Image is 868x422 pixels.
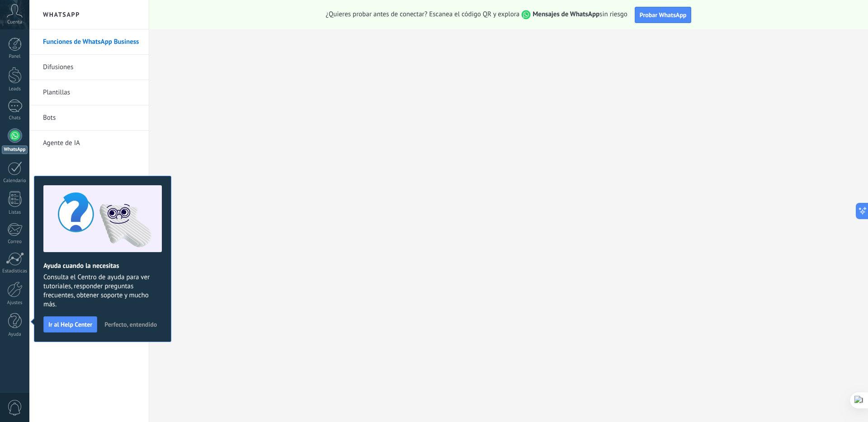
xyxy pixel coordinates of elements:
li: Funciones de WhatsApp Business [29,29,149,55]
li: Difusiones [29,55,149,80]
strong: Mensajes de WhatsApp [533,10,599,19]
div: Leads [2,86,28,92]
a: Plantillas [43,80,140,105]
div: Ajustes [2,300,28,306]
li: Bots [29,105,149,131]
a: Bots [43,105,140,131]
div: Estadísticas [2,268,28,274]
div: WhatsApp [2,145,28,154]
div: Listas [2,210,28,216]
span: ¿Quieres probar antes de conectar? Escanea el código QR y explora sin riesgo [326,10,627,19]
div: Ayuda [2,332,28,338]
button: Perfecto, entendido [100,318,161,331]
div: Chats [2,115,28,121]
h2: Ayuda cuando la necesitas [43,262,162,270]
span: Ir al Help Center [48,321,92,328]
li: Plantillas [29,80,149,105]
div: Panel [2,54,28,60]
a: Difusiones [43,55,140,80]
span: Consulta el Centro de ayuda para ver tutoriales, responder preguntas frecuentes, obtener soporte ... [43,273,162,309]
a: Funciones de WhatsApp Business [43,29,140,55]
li: Agente de IA [29,131,149,155]
span: Perfecto, entendido [104,321,157,328]
button: Probar WhatsApp [635,7,692,23]
div: Correo [2,239,28,245]
span: Probar WhatsApp [640,11,687,19]
span: Cuenta [7,19,22,25]
a: Agente de IA [43,131,140,156]
div: Calendario [2,178,28,184]
button: Ir al Help Center [43,316,97,333]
